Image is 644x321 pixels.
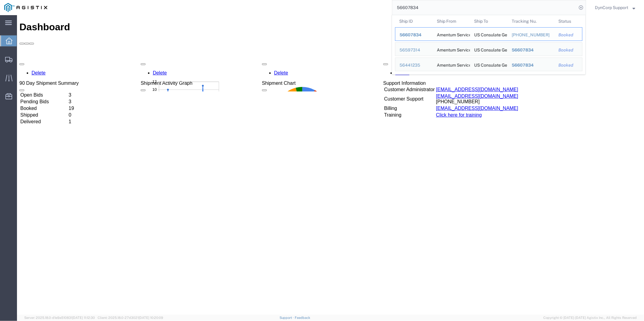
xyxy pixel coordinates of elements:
[51,77,61,83] td: 3
[419,72,501,77] a: [EMAIL_ADDRESS][DOMAIN_NAME]
[395,15,585,74] table: Search Results
[400,62,428,68] div: 56441235
[295,316,310,319] a: Feedback
[437,43,466,56] div: Amentum Services, Inc.
[400,47,428,53] div: 56597314
[512,47,550,53] div: 56607834
[378,55,392,60] a: Delete
[419,78,501,90] td: [PHONE_NUMBER]
[51,97,61,103] td: 0
[139,316,163,319] span: [DATE] 10:20:09
[512,32,550,38] div: 501-1881 1391
[474,43,503,56] div: US Consulate General
[98,316,163,319] span: Client: 2025.18.0-27d3021
[400,32,428,38] div: 56607834
[3,84,51,90] td: Pending Bids
[474,28,503,41] div: US Consulate General
[280,316,295,319] a: Support
[3,104,51,110] td: Delivered
[419,78,501,84] a: [EMAIL_ADDRESS][DOMAIN_NAME]
[3,90,51,96] td: Booked
[512,48,534,52] span: 56607834
[392,0,577,15] input: Search for shipment number, reference number
[508,15,555,27] th: Tracking Nu.
[558,32,578,38] div: Booked
[558,47,578,53] div: Booked
[367,90,418,96] td: Billing
[554,15,582,27] th: Status
[419,97,465,102] a: Click here for training
[17,15,644,315] iframe: FS Legacy Container
[4,3,47,12] img: logo
[51,104,61,110] td: 1
[558,62,578,68] div: Booked
[51,90,61,96] td: 19
[51,84,61,90] td: 3
[437,28,466,41] div: Amentum Services, Inc
[395,15,433,27] th: Ship ID
[470,15,508,27] th: Ship To
[367,71,418,78] td: Customer Administrator
[72,316,95,319] span: [DATE] 11:12:30
[543,315,637,320] span: Copyright © [DATE]-[DATE] Agistix Inc., All Rights Reserved
[367,97,418,103] td: Training
[366,65,502,71] div: Support Information
[12,9,16,14] text: 10
[400,32,421,37] span: 56607834
[3,97,51,103] td: Shipped
[419,91,501,96] a: [EMAIL_ADDRESS][DOMAIN_NAME]
[433,15,470,27] th: Ship From
[512,62,550,68] div: 56607834
[136,55,150,60] a: Delete
[24,316,95,319] span: Server: 2025.18.0-d1e9a510831
[367,78,418,90] td: Customer Support
[512,63,534,68] span: 56607834
[488,45,514,51] button: Add module
[437,58,466,71] div: Amentum Services, Inc.
[12,1,16,6] text: 12
[474,58,503,71] div: US Consulate General
[595,4,636,11] button: DynCorp Support
[257,55,271,60] a: Delete
[595,4,628,11] span: DynCorp Support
